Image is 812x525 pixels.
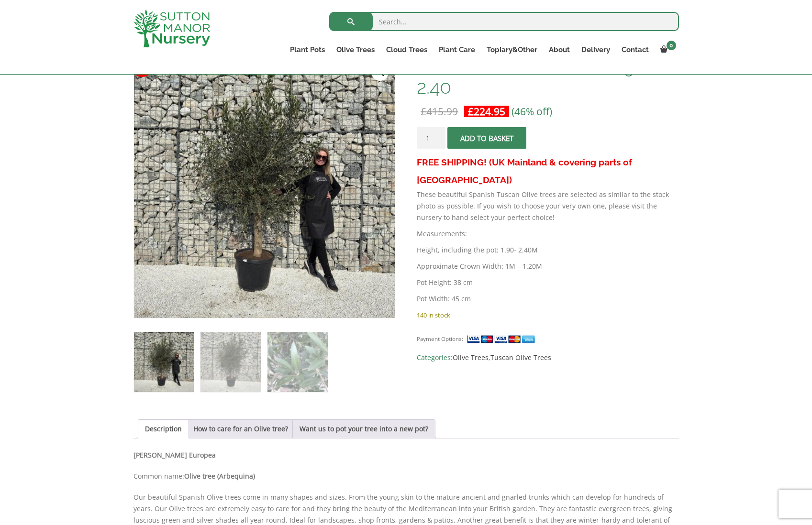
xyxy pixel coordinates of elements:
b: Olive tree (Arbequina) [184,471,255,481]
a: Want us to pot your tree into a new pot? [300,420,428,438]
bdi: 415.99 [421,105,458,118]
p: Pot Height: 38 cm [417,277,679,288]
img: logo [133,10,210,47]
bdi: 224.95 [468,105,505,118]
img: Tuscan Olive Tree XXL 1.90 - 2.40 - Image 3 [267,332,327,392]
img: Tuscan Olive Tree XXL 1.90 - 2.40 - Image 2 [200,332,260,392]
a: Olive Trees [453,353,489,362]
b: [PERSON_NAME] Europea [133,450,216,459]
img: Tuscan Olive Tree XXL 1.90 - 2.40 [134,332,194,392]
p: Height, including the pot: 1.90- 2.40M [417,244,679,256]
h3: FREE SHIPPING! (UK Mainland & covering parts of [GEOGRAPHIC_DATA]) [417,153,679,189]
p: 140 in stock [417,309,679,321]
a: About [543,43,576,56]
span: (46% off) [512,105,552,118]
p: These beautiful Spanish Tuscan Olive trees are selected as similar to the stock photo as possible... [417,189,679,223]
input: Product quantity [417,127,445,149]
a: Plant Care [433,43,481,56]
a: Topiary&Other [481,43,543,56]
p: Common name: [133,470,679,482]
a: Cloud Trees [380,43,433,56]
a: Plant Pots [284,43,331,56]
p: Pot Width: 45 cm [417,293,679,305]
p: Measurements: [417,228,679,240]
a: Delivery [576,43,616,56]
input: Search... [329,12,679,31]
img: payment supported [467,334,538,344]
span: £ [421,105,426,118]
a: Tuscan Olive Trees [490,353,551,362]
button: Add to basket [447,127,526,149]
span: Categories: , [417,352,679,363]
a: How to care for an Olive tree? [193,420,288,438]
a: Contact [616,43,655,56]
a: 0 [655,43,679,56]
h1: Tuscan Olive Tree XXL 1.90 – 2.40 [417,57,679,97]
a: Description [145,420,182,438]
span: 0 [667,41,676,50]
a: Olive Trees [331,43,380,56]
small: Payment Options: [417,335,463,342]
p: Approximate Crown Width: 1M – 1.20M [417,261,679,272]
span: £ [468,105,474,118]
